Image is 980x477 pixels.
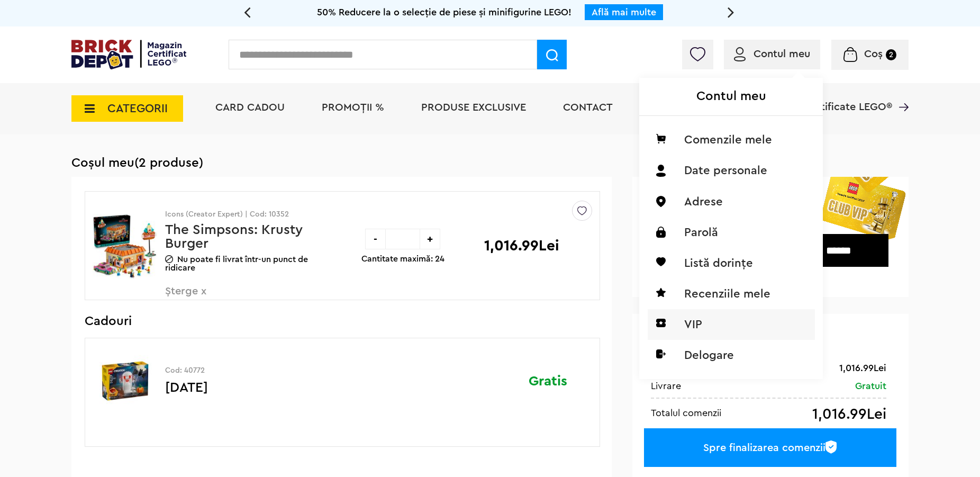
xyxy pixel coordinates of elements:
[107,103,168,114] span: CATEGORII
[165,367,316,374] p: Cod: 40772
[864,49,883,59] span: Coș
[639,78,823,116] h1: Contul meu
[165,381,316,408] p: [DATE]
[134,157,203,169] span: (2 produse)
[71,156,909,170] h1: Coșul meu
[484,338,567,424] div: Gratis
[361,255,444,263] p: Cantitate maximă: 24
[165,211,316,218] p: Icons (Creator Expert) | Cod: 10352
[839,362,886,374] div: 1,016.99Lei
[892,88,909,98] a: Magazine Certificate LEGO®
[165,255,316,272] p: Nu poate fi livrat într-un punct de ridicare
[812,407,886,422] div: 1,016.99Lei
[322,102,384,113] a: PROMOȚII %
[85,316,600,327] h3: Cadouri
[420,229,440,249] div: +
[165,223,303,250] a: The Simpsons: Krusty Burger
[317,7,571,17] span: 50% Reducere la o selecție de piese și minifigurine LEGO!
[215,102,285,113] a: Card Cadou
[592,7,656,17] a: Află mai multe
[886,49,896,60] small: 2
[365,229,386,249] div: -
[651,380,681,392] div: Livrare
[855,380,886,392] div: Gratuit
[754,49,810,59] span: Contul meu
[644,428,896,467] a: Spre finalizarea comenzii
[421,102,526,113] a: Produse exclusive
[165,286,289,309] span: Șterge x
[563,102,613,113] a: Contact
[93,206,158,286] img: The Simpsons: Krusty Burger
[754,88,892,112] span: Magazine Certificate LEGO®
[651,407,721,419] div: Totalul comenzii
[734,49,810,59] a: Contul meu
[93,341,158,421] img: Halloween
[484,238,559,253] p: 1,016.99Lei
